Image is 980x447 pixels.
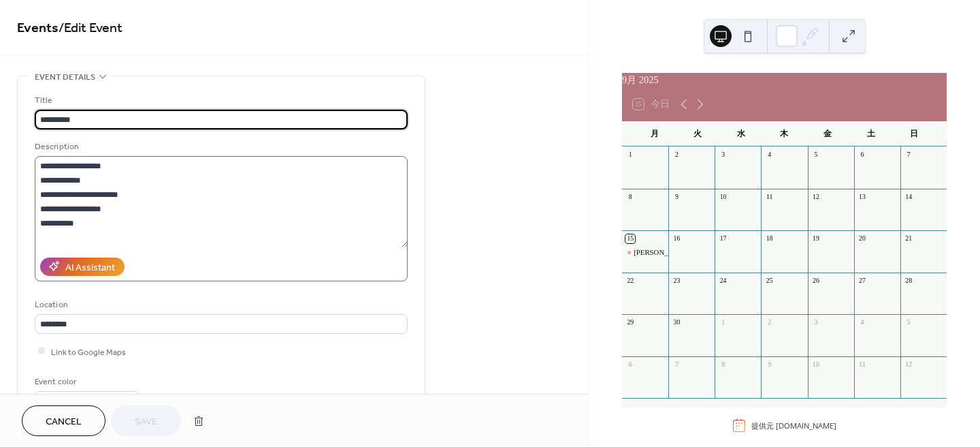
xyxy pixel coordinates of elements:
[17,15,59,42] a: Events
[857,192,867,202] div: 13
[622,73,947,88] div: 9月 2025
[857,360,867,369] div: 11
[719,151,728,160] div: 3
[672,151,682,160] div: 2
[857,276,867,286] div: 27
[719,121,763,147] div: 水
[719,192,728,202] div: 10
[35,93,405,108] div: Title
[904,234,913,244] div: 21
[765,192,774,202] div: 11
[672,276,682,286] div: 23
[676,121,720,147] div: 火
[625,151,635,160] div: 1
[811,318,821,328] div: 3
[65,260,115,275] div: AI Assistant
[811,276,821,286] div: 26
[22,405,105,436] button: Cancel
[763,121,806,147] div: 木
[765,276,774,286] div: 25
[811,192,821,202] div: 12
[811,151,821,160] div: 5
[35,140,405,154] div: Description
[765,318,774,328] div: 2
[672,360,682,369] div: 7
[672,192,682,202] div: 9
[633,121,676,147] div: 月
[811,234,821,244] div: 19
[35,375,137,389] div: Event color
[40,258,125,276] button: AI Assistant
[776,420,836,431] a: [DOMAIN_NAME]
[751,420,836,431] div: 提供元
[904,360,913,369] div: 12
[765,360,774,369] div: 9
[904,276,913,286] div: 28
[634,247,737,258] div: [PERSON_NAME]どうぶつ病院
[625,234,635,244] div: 15
[625,360,635,369] div: 6
[719,360,728,369] div: 8
[625,276,635,286] div: 22
[719,234,728,244] div: 17
[904,151,913,160] div: 7
[857,318,867,328] div: 4
[622,247,668,258] div: 秋川どうぶつ病院
[672,234,682,244] div: 16
[59,15,122,42] span: / Edit Event
[625,192,635,202] div: 8
[719,318,728,328] div: 1
[811,360,821,369] div: 10
[672,318,682,328] div: 30
[35,298,405,312] div: Location
[719,276,728,286] div: 24
[904,192,913,202] div: 14
[806,121,849,147] div: 金
[765,234,774,244] div: 18
[857,234,867,244] div: 20
[625,318,635,328] div: 29
[849,121,893,147] div: 土
[904,318,913,328] div: 5
[892,121,936,147] div: 日
[35,70,95,84] span: Event details
[51,345,126,359] span: Link to Google Maps
[46,415,82,429] span: Cancel
[765,151,774,160] div: 4
[857,151,867,160] div: 6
